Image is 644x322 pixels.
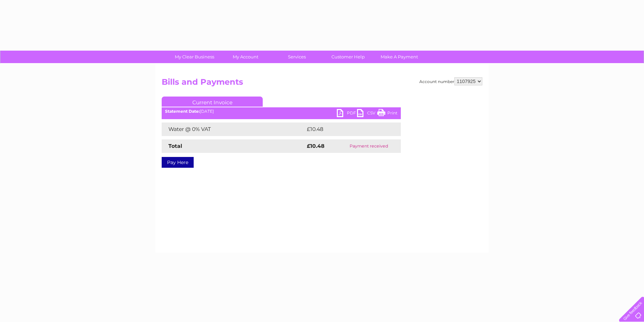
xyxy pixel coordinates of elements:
[162,109,401,114] div: [DATE]
[162,97,263,107] a: Current Invoice
[269,51,325,63] a: Services
[320,51,376,63] a: Customer Help
[168,143,182,149] strong: Total
[162,123,305,136] td: Water @ 0% VAT
[357,109,377,119] a: CSV
[218,51,273,63] a: My Account
[165,109,200,114] b: Statement Date:
[377,109,397,119] a: Print
[337,109,357,119] a: PDF
[162,77,482,90] h2: Bills and Payments
[167,51,222,63] a: My Clear Business
[162,157,194,168] a: Pay Here
[372,51,427,63] a: Make A Payment
[337,139,401,153] td: Payment received
[305,123,387,136] td: £10.48
[307,143,324,149] strong: £10.48
[419,77,482,85] div: Account number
